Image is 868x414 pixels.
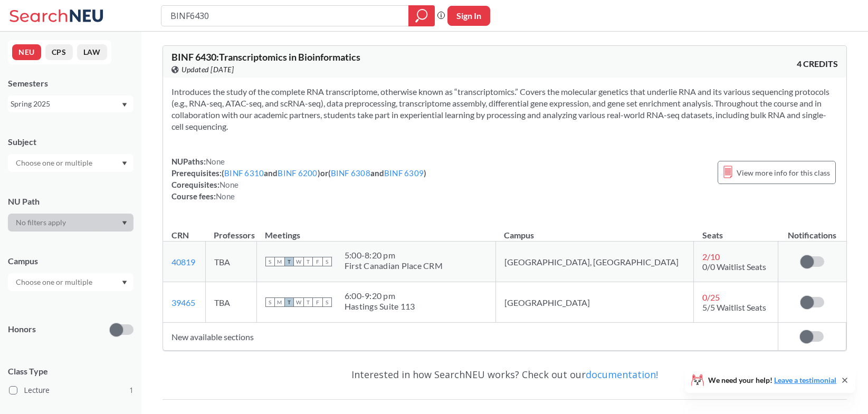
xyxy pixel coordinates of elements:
[495,219,693,242] th: Campus
[702,252,720,262] span: 2 / 10
[265,257,275,266] span: S
[205,219,256,242] th: Professors
[8,136,133,148] div: Subject
[8,214,133,232] div: Dropdown arrow
[265,297,275,307] span: S
[408,5,435,26] div: magnifying glass
[275,257,284,266] span: M
[122,103,127,107] svg: Dropdown arrow
[163,323,778,351] td: New available sections
[216,191,235,201] span: None
[8,95,133,112] div: Spring 2025Dropdown arrow
[384,168,424,178] a: BINF 6309
[205,242,256,282] td: TBA
[171,156,426,202] div: NUPaths: Prerequisites: ( and ) or ( and ) Corequisites: Course fees:
[8,273,133,291] div: Dropdown arrow
[171,257,195,267] a: 40819
[345,301,415,312] div: Hastings Suite 113
[702,262,766,272] span: 0/0 Waitlist Seats
[45,44,73,60] button: CPS
[284,297,294,307] span: T
[313,297,322,307] span: F
[313,257,322,266] span: F
[694,219,778,242] th: Seats
[122,221,127,225] svg: Dropdown arrow
[778,219,846,242] th: Notifications
[171,86,838,132] section: Introduces the study of the complete RNA transcriptome, otherwise known as “transcriptomics.” Cov...
[182,64,234,75] span: Updated [DATE]
[278,168,317,178] a: BINF 6200
[322,257,332,266] span: S
[171,51,360,63] span: BINF 6430 : Transcriptomics in Bioinformatics
[322,297,332,307] span: S
[8,78,133,89] div: Semesters
[284,257,294,266] span: T
[122,161,127,166] svg: Dropdown arrow
[8,255,133,267] div: Campus
[11,157,99,169] input: Choose one or multiple
[495,242,693,282] td: [GEOGRAPHIC_DATA], [GEOGRAPHIC_DATA]
[737,166,830,179] span: View more info for this class
[12,44,41,60] button: NEU
[11,276,99,288] input: Choose one or multiple
[797,58,838,70] span: 4 CREDITS
[8,323,36,335] p: Honors
[294,257,303,266] span: W
[303,257,313,266] span: T
[586,368,658,381] a: documentation!
[294,297,303,307] span: W
[345,291,415,301] div: 6:00 - 9:20 pm
[171,297,195,307] a: 39465
[224,168,264,178] a: BINF 6310
[256,219,495,242] th: Meetings
[205,282,256,323] td: TBA
[275,297,284,307] span: M
[163,359,847,390] div: Interested in how SearchNEU works? Check out our
[169,7,401,25] input: Class, professor, course number, "phrase"
[331,168,370,178] a: BINF 6308
[77,44,107,60] button: LAW
[122,281,127,285] svg: Dropdown arrow
[11,98,121,110] div: Spring 2025
[774,376,836,384] a: Leave a testimonial
[447,6,490,26] button: Sign In
[171,229,189,241] div: CRN
[702,292,720,302] span: 0 / 25
[206,157,225,166] span: None
[345,261,443,271] div: First Canadian Place CRM
[8,365,133,377] span: Class Type
[129,384,133,396] span: 1
[220,180,239,189] span: None
[415,8,428,23] svg: magnifying glass
[8,196,133,207] div: NU Path
[345,250,443,261] div: 5:00 - 8:20 pm
[702,302,766,312] span: 5/5 Waitlist Seats
[495,282,693,323] td: [GEOGRAPHIC_DATA]
[708,377,836,384] span: We need your help!
[9,383,133,397] label: Lecture
[8,154,133,172] div: Dropdown arrow
[303,297,313,307] span: T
